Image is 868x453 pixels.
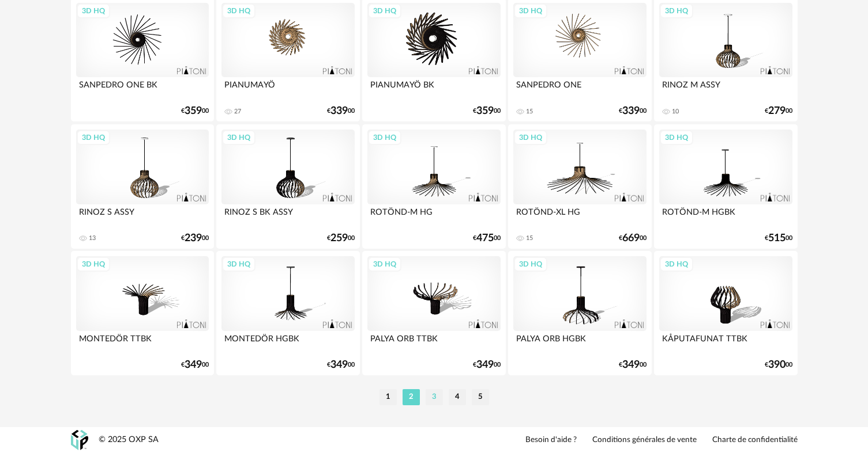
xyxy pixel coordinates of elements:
[513,331,646,354] div: PALYA ORB HGBK
[476,107,494,115] span: 359
[592,435,697,446] a: Conditions générales de vente
[71,251,214,375] a: 3D HQ MONTEDÖR TTBK €34900
[659,77,792,100] div: RINOZ M ASSY
[654,251,797,375] a: 3D HQ KÅPUTAFUNAT TTBK €39000
[234,108,241,116] div: 27
[327,107,355,115] div: € 00
[473,361,501,369] div: € 00
[327,361,355,369] div: € 00
[473,234,501,242] div: € 00
[330,361,348,369] span: 349
[525,435,577,446] a: Besoin d'aide ?
[768,361,786,369] span: 390
[622,234,640,242] span: 669
[330,107,348,115] span: 339
[77,257,110,272] div: 3D HQ
[181,361,209,369] div: € 00
[514,257,547,272] div: 3D HQ
[514,130,547,145] div: 3D HQ
[76,77,209,100] div: SANPEDRO ONE BK
[367,331,500,354] div: PALYA ORB TTBK
[379,389,397,405] li: 1
[362,124,505,249] a: 3D HQ ROTÖND-M HG €47500
[99,435,159,446] div: © 2025 OXP SA
[185,234,202,242] span: 239
[89,234,96,242] div: 13
[768,107,786,115] span: 279
[473,107,501,115] div: € 00
[765,107,792,115] div: € 00
[221,204,354,227] div: RINOZ S BK ASSY
[449,389,466,405] li: 4
[216,251,359,375] a: 3D HQ MONTEDÖR HGBK €34900
[472,389,489,405] li: 5
[368,130,401,145] div: 3D HQ
[659,331,792,354] div: KÅPUTAFUNAT TTBK
[622,361,640,369] span: 349
[222,257,255,272] div: 3D HQ
[71,430,88,450] img: OXP
[222,3,255,18] div: 3D HQ
[765,234,792,242] div: € 00
[426,389,443,405] li: 3
[513,77,646,100] div: SANPEDRO ONE
[362,251,505,375] a: 3D HQ PALYA ORB TTBK €34900
[185,361,202,369] span: 349
[514,3,547,18] div: 3D HQ
[654,124,797,249] a: 3D HQ ROTÖND-M HGBK €51500
[185,107,202,115] span: 359
[76,331,209,354] div: MONTEDÖR TTBK
[327,234,355,242] div: € 00
[71,124,214,249] a: 3D HQ RINOZ S ASSY 13 €23900
[368,3,401,18] div: 3D HQ
[513,204,646,227] div: ROTÖND-XL HG
[181,234,209,242] div: € 00
[619,234,647,242] div: € 00
[526,234,533,242] div: 15
[619,361,647,369] div: € 00
[508,124,651,249] a: 3D HQ ROTÖND-XL HG 15 €66900
[367,204,500,227] div: ROTÖND-M HG
[476,234,494,242] span: 475
[660,257,693,272] div: 3D HQ
[368,257,401,272] div: 3D HQ
[216,124,359,249] a: 3D HQ RINOZ S BK ASSY €25900
[221,331,354,354] div: MONTEDÖR HGBK
[367,77,500,100] div: PIANUMAYÖ BK
[403,389,420,405] li: 2
[768,234,786,242] span: 515
[712,435,798,446] a: Charte de confidentialité
[622,107,640,115] span: 339
[526,108,533,116] div: 15
[508,251,651,375] a: 3D HQ PALYA ORB HGBK €34900
[77,3,110,18] div: 3D HQ
[672,108,679,116] div: 10
[660,3,693,18] div: 3D HQ
[76,204,209,227] div: RINOZ S ASSY
[619,107,647,115] div: € 00
[330,234,348,242] span: 259
[222,130,255,145] div: 3D HQ
[659,204,792,227] div: ROTÖND-M HGBK
[660,130,693,145] div: 3D HQ
[221,77,354,100] div: PIANUMAYÖ
[77,130,110,145] div: 3D HQ
[765,361,792,369] div: € 00
[476,361,494,369] span: 349
[181,107,209,115] div: € 00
